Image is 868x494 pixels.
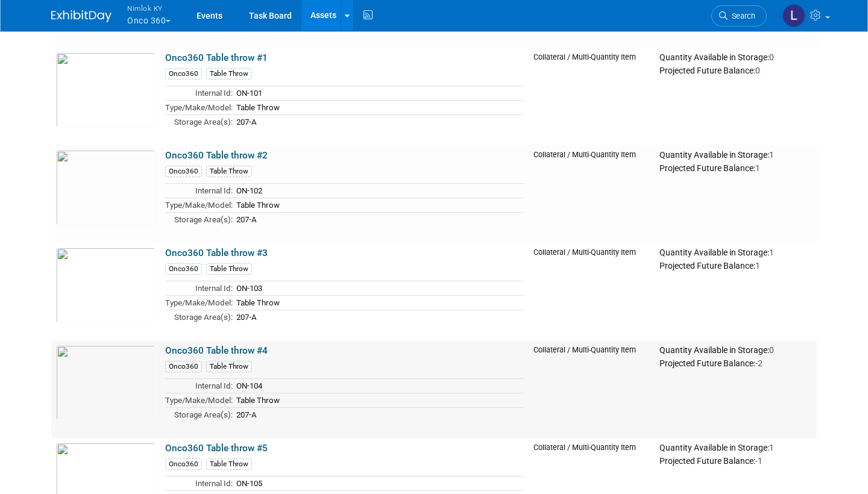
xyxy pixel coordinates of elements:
[165,443,268,454] a: Onco360 Table throw #5
[659,356,812,369] div: Projected Future Balance:
[174,117,233,127] span: Storage Area(s):
[755,66,760,75] span: 0
[127,2,171,14] span: Nimlok KY
[165,393,233,407] td: Type/Make/Model:
[755,261,760,270] span: 1
[233,198,524,212] td: Table Throw
[711,5,767,27] a: Search
[769,443,774,452] span: 1
[755,358,763,368] span: -2
[233,281,524,296] td: ON-103
[233,184,524,198] td: ON-102
[529,340,655,438] td: Collateral / Multi-Quantity Item
[659,161,812,174] div: Projected Future Balance:
[769,345,774,355] span: 0
[659,52,812,63] div: Quantity Available in Storage:
[165,166,202,177] div: Onco360
[165,68,202,80] div: Onco360
[782,4,805,27] img: Luc Schaefer
[165,361,202,372] div: Onco360
[755,163,760,173] span: 1
[233,393,524,407] td: Table Throw
[174,313,233,322] span: Storage Area(s):
[755,456,763,466] span: -1
[206,68,252,80] div: Table Throw
[659,248,812,258] div: Quantity Available in Storage:
[165,198,233,212] td: Type/Make/Model:
[165,263,202,275] div: Onco360
[233,100,524,114] td: Table Throw
[233,295,524,310] td: Table Throw
[51,10,112,22] img: ExhibitDay
[174,215,233,224] span: Storage Area(s):
[165,281,233,296] td: Internal Id:
[233,212,524,226] td: 207-A
[206,166,252,177] div: Table Throw
[529,145,655,243] td: Collateral / Multi-Quantity Item
[165,184,233,198] td: Internal Id:
[728,11,755,20] span: Search
[165,458,202,470] div: Onco360
[659,443,812,454] div: Quantity Available in Storage:
[233,114,524,128] td: 207-A
[769,150,774,160] span: 1
[233,310,524,324] td: 207-A
[165,477,233,491] td: Internal Id:
[165,345,268,356] a: Onco360 Table throw #4
[165,100,233,114] td: Type/Make/Model:
[233,379,524,393] td: ON-104
[769,52,774,62] span: 0
[206,361,252,372] div: Table Throw
[529,48,655,145] td: Collateral / Multi-Quantity Item
[165,248,268,258] a: Onco360 Table throw #3
[165,150,268,161] a: Onco360 Table throw #2
[659,454,812,467] div: Projected Future Balance:
[769,248,774,257] span: 1
[206,263,252,275] div: Table Throw
[659,258,812,272] div: Projected Future Balance:
[233,407,524,421] td: 207-A
[659,63,812,77] div: Projected Future Balance:
[165,52,268,63] a: Onco360 Table throw #1
[529,243,655,340] td: Collateral / Multi-Quantity Item
[165,379,233,393] td: Internal Id:
[165,86,233,101] td: Internal Id:
[659,150,812,161] div: Quantity Available in Storage:
[174,410,233,419] span: Storage Area(s):
[233,86,524,101] td: ON-101
[233,477,524,491] td: ON-105
[659,345,812,356] div: Quantity Available in Storage:
[165,295,233,310] td: Type/Make/Model:
[206,458,252,470] div: Table Throw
